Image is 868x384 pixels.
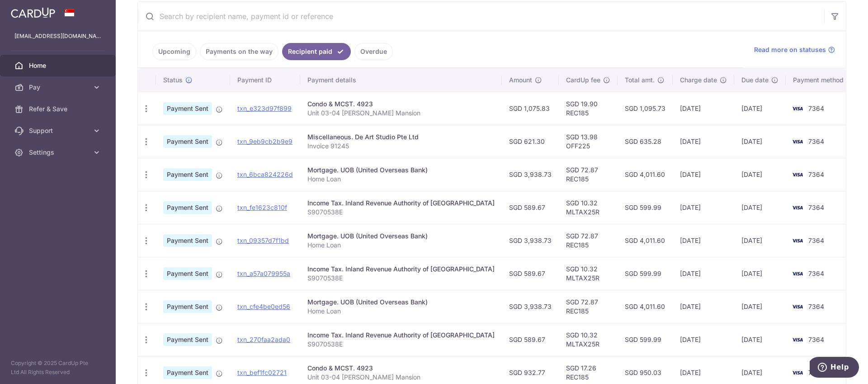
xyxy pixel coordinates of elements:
[673,158,734,191] td: [DATE]
[307,133,495,142] div: Miscellaneous. De Art Studio Pte Ltd
[618,257,673,290] td: SGD 599.99
[788,136,807,147] img: Bank Card
[673,125,734,158] td: [DATE]
[810,357,859,379] iframe: Opens a widget where you can find more information
[282,43,351,60] a: Recipient paid
[788,301,807,312] img: Bank Card
[307,265,495,274] div: Income Tax. Inland Revenue Authority of [GEOGRAPHIC_DATA]
[237,171,293,178] a: txn_6bca824226d
[808,204,824,211] span: 7364
[734,290,786,323] td: [DATE]
[307,166,495,175] div: Mortgage. UOB (United Overseas Bank)
[808,237,824,244] span: 7364
[307,109,495,118] p: Unit 03-04 [PERSON_NAME] Mansion
[163,168,212,181] span: Payment Sent
[734,224,786,257] td: [DATE]
[618,224,673,257] td: SGD 4,011.60
[502,92,559,125] td: SGD 1,075.83
[559,191,618,224] td: SGD 10.32 MLTAX25R
[559,125,618,158] td: SGD 13.98 OFF225
[502,323,559,356] td: SGD 589.67
[741,76,769,85] span: Due date
[788,103,807,114] img: Bank Card
[618,158,673,191] td: SGD 4,011.60
[559,290,618,323] td: SGD 72.87 REC185
[734,158,786,191] td: [DATE]
[29,83,89,92] span: Pay
[559,323,618,356] td: SGD 10.32 MLTAX25R
[754,45,826,54] span: Read more on statuses
[509,76,532,85] span: Amount
[163,234,212,247] span: Payment Sent
[237,237,289,244] a: txn_09357d7f1bd
[788,367,807,378] img: Bank Card
[502,257,559,290] td: SGD 589.67
[786,68,854,92] th: Payment method
[673,224,734,257] td: [DATE]
[152,43,196,60] a: Upcoming
[163,201,212,214] span: Payment Sent
[618,323,673,356] td: SGD 599.99
[754,45,835,54] a: Read more on statuses
[618,125,673,158] td: SGD 635.28
[237,303,290,310] a: txn_cfe4be0ed56
[808,303,824,310] span: 7364
[673,323,734,356] td: [DATE]
[307,142,495,151] p: Invoice 91245
[559,92,618,125] td: SGD 19.90 REC185
[788,235,807,246] img: Bank Card
[163,300,212,313] span: Payment Sent
[618,290,673,323] td: SGD 4,011.60
[307,274,495,283] p: S9070538E
[788,202,807,213] img: Bank Card
[502,191,559,224] td: SGD 589.67
[163,267,212,280] span: Payment Sent
[808,336,824,343] span: 7364
[502,224,559,257] td: SGD 3,938.73
[673,92,734,125] td: [DATE]
[566,76,600,85] span: CardUp fee
[29,126,89,135] span: Support
[237,270,290,277] a: txn_a57a079955a
[14,32,101,41] p: [EMAIL_ADDRESS][DOMAIN_NAME]
[307,364,495,373] div: Condo & MCST. 4923
[808,104,824,112] span: 7364
[237,336,290,343] a: txn_270faa2ada0
[559,158,618,191] td: SGD 72.87 REC185
[237,137,292,145] a: txn_9eb9cb2b9e9
[307,298,495,307] div: Mortgage. UOB (United Overseas Bank)
[163,76,183,85] span: Status
[163,366,212,379] span: Payment Sent
[237,369,287,376] a: txn_bef1fc02721
[163,102,212,115] span: Payment Sent
[307,373,495,382] p: Unit 03-04 [PERSON_NAME] Mansion
[625,76,655,85] span: Total amt.
[808,137,824,145] span: 7364
[559,257,618,290] td: SGD 10.32 MLTAX25R
[307,100,495,109] div: Condo & MCST. 4923
[808,270,824,277] span: 7364
[29,104,89,114] span: Refer & Save
[618,92,673,125] td: SGD 1,095.73
[307,208,495,217] p: S9070538E
[734,257,786,290] td: [DATE]
[734,323,786,356] td: [DATE]
[307,199,495,208] div: Income Tax. Inland Revenue Authority of [GEOGRAPHIC_DATA]
[307,175,495,184] p: Home Loan
[307,232,495,241] div: Mortgage. UOB (United Overseas Bank)
[502,158,559,191] td: SGD 3,938.73
[354,43,393,60] a: Overdue
[618,191,673,224] td: SGD 599.99
[200,43,278,60] a: Payments on the way
[559,224,618,257] td: SGD 72.87 REC185
[29,61,89,70] span: Home
[788,334,807,345] img: Bank Card
[11,7,55,18] img: CardUp
[230,68,300,92] th: Payment ID
[163,333,212,346] span: Payment Sent
[673,191,734,224] td: [DATE]
[808,171,824,178] span: 7364
[307,307,495,316] p: Home Loan
[788,268,807,279] img: Bank Card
